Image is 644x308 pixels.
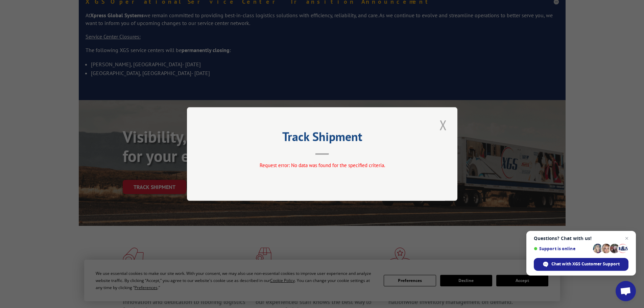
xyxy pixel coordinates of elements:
[534,236,628,241] span: Questions? Chat with us!
[534,258,628,271] span: Chat with XGS Customer Support
[221,132,424,145] h2: Track Shipment
[616,281,636,301] a: Open chat
[534,246,591,251] span: Support is online
[551,261,620,267] span: Chat with XGS Customer Support
[259,162,385,168] span: Request error: No data was found for the specified criteria.
[437,116,449,134] button: Close modal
